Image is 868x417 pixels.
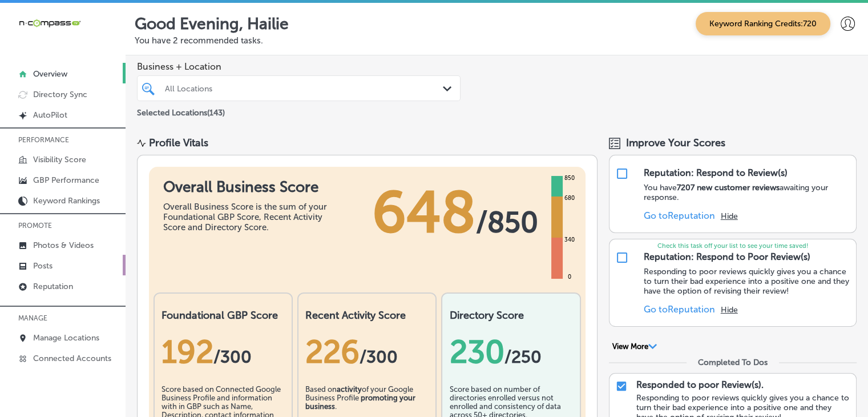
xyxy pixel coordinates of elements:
[33,333,99,343] p: Manage Locations
[18,30,27,39] img: website_grey.svg
[566,272,574,282] div: 0
[149,137,208,149] div: Profile Vitals
[644,167,788,178] div: Reputation: Respond to Review(s)
[644,304,715,315] a: Go toReputation
[33,90,87,99] p: Directory Sync
[698,358,768,367] div: Completed To Dos
[449,333,572,371] div: 230
[33,155,86,165] p: Visibility Score
[677,183,780,193] strong: 7207 new customer reviews
[360,347,398,367] span: /300
[33,175,99,185] p: GBP Performance
[562,174,577,183] div: 850
[504,347,541,367] span: /250
[562,194,577,203] div: 680
[135,14,289,33] p: Good Evening, Hailie
[562,235,577,244] div: 340
[114,66,123,75] img: tab_keywords_by_traffic_grey.svg
[162,333,285,371] div: 192
[33,261,53,271] p: Posts
[721,211,738,221] button: Hide
[305,394,415,411] b: promoting your business
[163,178,334,196] h1: Overall Business Score
[644,251,810,262] div: Reputation: Respond to Poor Review(s)
[135,35,859,46] p: You have 2 recommended tasks.
[696,12,830,35] span: Keyword Ranking Credits: 720
[305,333,429,371] div: 226
[337,385,362,394] b: activity
[33,354,111,363] p: Connected Accounts
[43,67,102,75] div: Domain Overview
[609,242,856,250] p: Check this task off your list to see your time saved!
[449,309,572,322] h2: Directory Score
[33,282,73,291] p: Reputation
[32,18,56,27] div: v 4.0.25
[33,69,67,79] p: Overview
[162,309,285,322] h2: Foundational GBP Score
[644,267,850,296] p: Responding to poor reviews quickly gives you a chance to turn their bad experience into a positiv...
[609,342,661,352] button: View More
[18,18,27,27] img: logo_orange.svg
[33,196,100,206] p: Keyword Rankings
[721,305,738,315] button: Hide
[31,66,40,75] img: tab_domain_overview_orange.svg
[644,210,715,221] a: Go toReputation
[305,309,429,322] h2: Recent Activity Score
[18,18,81,29] img: 660ab0bf-5cc7-4cb8-ba1c-48b5ae0f18e60NCTV_CLogo_TV_Black_-500x88.png
[644,183,850,202] p: You have awaiting your response.
[163,202,334,232] div: Overall Business Score is the sum of your Foundational GBP Score, Recent Activity Score and Direc...
[626,137,725,149] span: Improve Your Scores
[476,205,538,239] span: / 850
[636,379,764,390] p: Responded to poor Review(s).
[165,83,444,93] div: All Locations
[126,67,192,75] div: Keywords by Traffic
[33,240,94,250] p: Photos & Videos
[30,30,126,39] div: Domain: [DOMAIN_NAME]
[33,110,67,120] p: AutoPilot
[372,178,476,247] span: 648
[137,61,461,72] span: Business + Location
[213,347,252,367] span: / 300
[137,103,225,118] p: Selected Locations ( 143 )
